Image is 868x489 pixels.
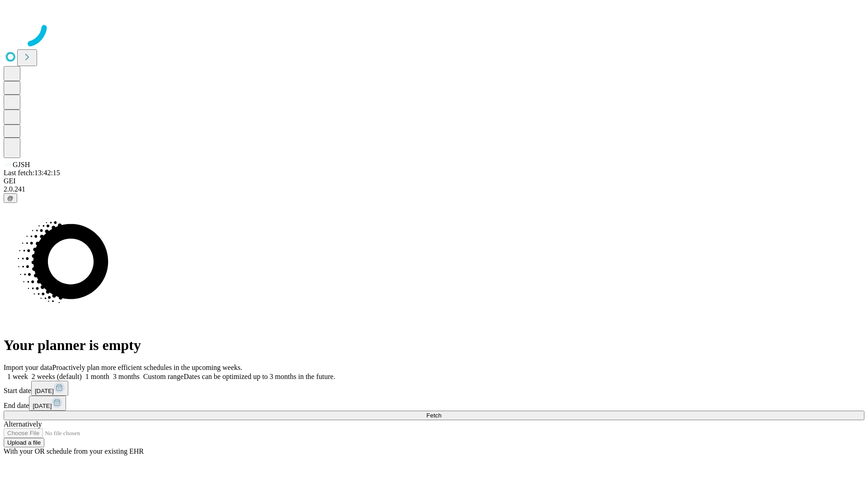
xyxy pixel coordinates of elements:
[4,177,864,185] div: GEI
[33,403,52,409] span: [DATE]
[4,169,60,177] span: Last fetch: 13:42:15
[7,195,14,201] span: @
[4,381,864,396] div: Start date
[4,396,864,411] div: End date
[4,337,864,354] h1: Your planner is empty
[113,373,140,380] span: 3 months
[31,381,68,396] button: [DATE]
[52,364,242,371] span: Proactively plan more efficient schedules in the upcoming weeks.
[29,396,66,411] button: [DATE]
[35,388,54,394] span: [DATE]
[4,185,864,193] div: 2.0.241
[184,373,335,380] span: Dates can be optimized up to 3 months in the future.
[4,193,17,203] button: @
[4,438,44,447] button: Upload a file
[32,373,82,380] span: 2 weeks (default)
[7,373,28,380] span: 1 week
[85,373,109,380] span: 1 month
[4,364,52,371] span: Import your data
[4,411,864,420] button: Fetch
[4,420,42,428] span: Alternatively
[143,373,184,380] span: Custom range
[4,447,144,455] span: With your OR schedule from your existing EHR
[426,412,441,419] span: Fetch
[13,161,30,168] span: GJSH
